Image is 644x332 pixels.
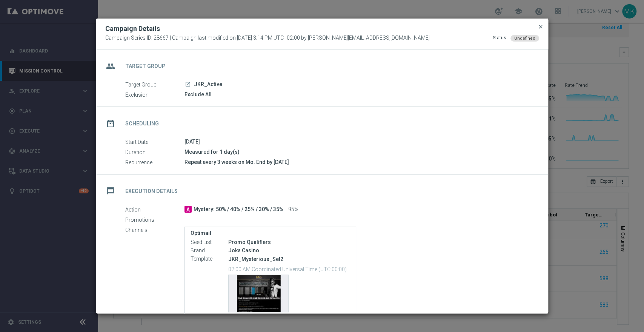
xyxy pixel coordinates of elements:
[125,81,184,88] label: Target Group
[184,206,192,213] span: A
[184,91,533,98] div: Exclude All
[510,35,539,41] colored-tag: Undefined
[104,184,117,198] i: message
[191,230,350,236] label: Optimail
[228,247,350,254] div: Joka Casino
[184,81,191,88] a: launch
[228,256,350,263] p: JKR_Mysterious_Set2
[125,63,166,70] h2: Target Group
[105,35,430,42] span: Campaign Series ID: 28667 | Campaign last modified on [DATE] 3:14 PM UTC+02:00 by [PERSON_NAME][E...
[194,81,222,88] span: JKR_Active
[184,158,533,166] div: Repeat every 3 weeks on Mo. End by [DATE]
[125,188,178,195] h2: Execution Details
[194,206,283,213] span: Mystery: 50% / 40% / 25% / 30% / 35%
[538,24,544,30] span: close
[228,238,350,246] div: Promo Qualifiers
[125,227,184,233] label: Channels
[125,149,184,156] label: Duration
[104,59,117,73] i: group
[191,256,228,263] label: Template
[125,216,184,223] label: Promotions
[514,36,535,41] span: Undefined
[105,24,160,33] h2: Campaign Details
[125,139,184,145] label: Start Date
[493,35,507,42] div: Status:
[184,138,533,145] div: [DATE]
[125,206,184,213] label: Action
[184,148,533,156] div: Measured for 1 day(s)
[288,206,298,213] span: 95%
[125,120,159,127] h2: Scheduling
[125,91,184,98] label: Exclusion
[191,239,228,246] label: Seed List
[125,159,184,166] label: Recurrence
[191,247,228,254] label: Brand
[228,265,350,273] p: 02:00 AM Coordinated Universal Time (UTC 00:00)
[104,117,117,130] i: date_range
